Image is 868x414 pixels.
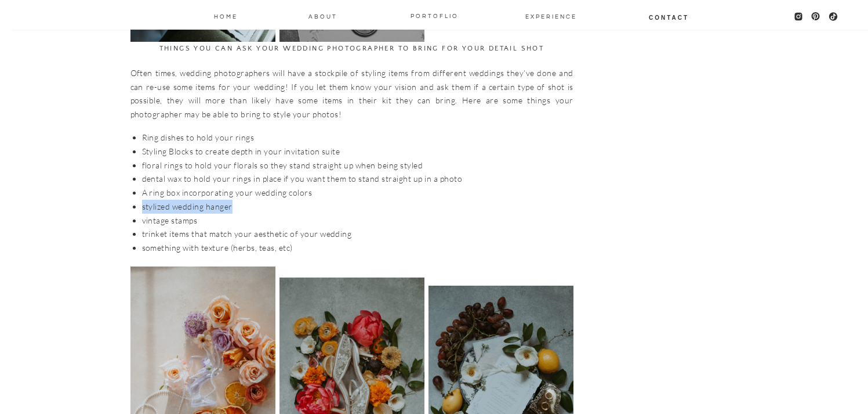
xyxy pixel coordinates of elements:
[142,145,573,159] li: Styling Blocks to create depth in your invitation suite
[213,11,239,20] a: Home
[406,10,463,20] a: PORTOFLIO
[130,42,573,56] h3: Things you can ask your wedding photographer to bring for your detail shot
[142,200,573,214] li: stylized wedding hanger
[525,11,568,20] a: EXPERIENCE
[142,227,573,241] li: trinket items that match your aesthetic of your wedding
[142,131,573,145] li: Ring dishes to hold your rings
[142,214,573,228] li: vintage stamps
[648,12,690,21] a: Contact
[130,66,573,121] p: Often times, wedding photographers will have a stockpile of styling items from different weddings...
[142,159,573,172] li: floral rings to hold your florals so they stand straight up when being styled
[308,11,338,20] a: About
[142,241,573,255] li: something with texture (herbs, teas, etc)
[142,172,573,186] li: dental wax to hold your rings in place if you want them to stand straight up in a photo
[142,186,573,200] li: A ring box incorporating your wedding colors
